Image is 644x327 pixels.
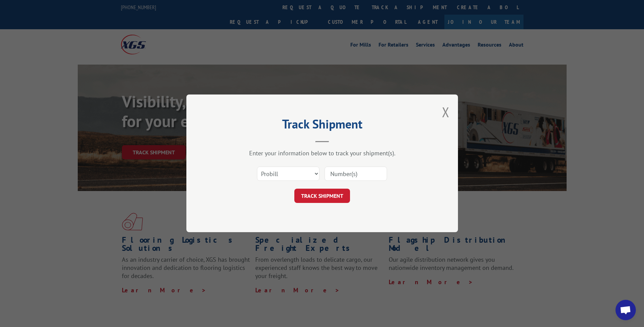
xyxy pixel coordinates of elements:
[294,189,350,203] button: TRACK SHIPMENT
[615,300,636,320] div: Open chat
[442,103,449,121] button: Close modal
[220,119,424,132] h2: Track Shipment
[220,150,424,157] div: Enter your information below to track your shipment(s).
[325,167,387,181] input: Number(s)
